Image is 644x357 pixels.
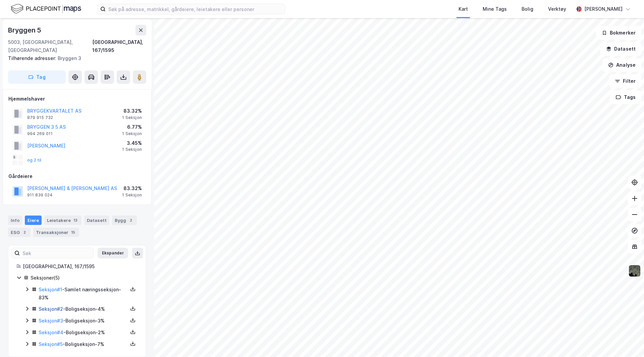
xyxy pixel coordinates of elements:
[39,330,63,335] a: Seksjon#4
[8,38,92,54] div: 5003, [GEOGRAPHIC_DATA], [GEOGRAPHIC_DATA]
[39,340,128,348] div: - Boligseksjon - 7%
[39,305,128,313] div: - Boligseksjon - 4%
[27,131,53,136] div: 994 269 011
[27,192,53,198] div: 911 839 024
[122,184,142,192] div: 83.32%
[44,216,82,225] div: Leietakere
[610,325,644,357] div: Kontrollprogram for chat
[8,172,146,180] div: Gårdeiere
[610,325,644,357] iframe: Chat Widget
[584,5,623,13] div: [PERSON_NAME]
[70,229,76,236] div: 15
[39,318,63,323] a: Seksjon#3
[39,341,63,347] a: Seksjon#5
[548,5,566,13] div: Verktøy
[106,4,285,14] input: Søk på adresse, matrikkel, gårdeiere, leietakere eller personer
[21,229,28,236] div: 2
[8,228,31,237] div: ESG
[459,5,468,13] div: Kart
[8,25,43,36] div: Bryggen 5
[31,274,138,282] div: Seksjoner ( 5 )
[112,216,137,225] div: Bygg
[609,74,641,88] button: Filter
[39,329,128,337] div: - Boligseksjon - 2%
[122,192,142,198] div: 1 Seksjon
[23,262,138,271] div: [GEOGRAPHIC_DATA], 167/1595
[596,26,641,40] button: Bokmerker
[602,58,641,72] button: Analyse
[122,115,142,120] div: 1 Seksjon
[39,306,63,312] a: Seksjon#2
[84,216,109,225] div: Datasett
[39,317,128,325] div: - Boligseksjon - 3%
[122,123,142,131] div: 6.77%
[72,217,79,224] div: 13
[127,217,134,224] div: 2
[8,70,66,84] button: Tag
[122,139,142,147] div: 3.45%
[610,91,641,104] button: Tags
[33,228,79,237] div: Transaksjoner
[522,5,533,13] div: Bolig
[39,287,62,292] a: Seksjon#1
[122,147,142,152] div: 1 Seksjon
[39,286,128,302] div: - Samlet næringsseksjon - 83%
[20,248,93,258] input: Søk
[27,115,53,120] div: 879 915 732
[8,95,146,103] div: Hjemmelshaver
[25,216,42,225] div: Eiere
[483,5,507,13] div: Mine Tags
[8,216,22,225] div: Info
[122,107,142,115] div: 83.32%
[8,55,58,61] span: Tilhørende adresser:
[11,3,81,15] img: logo.f888ab2527a4732fd821a326f86c7f29.svg
[122,131,142,136] div: 1 Seksjon
[628,264,641,277] img: 9k=
[8,54,141,62] div: Bryggen 3
[600,42,641,56] button: Datasett
[98,248,128,258] button: Ekspander
[92,38,146,54] div: [GEOGRAPHIC_DATA], 167/1595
